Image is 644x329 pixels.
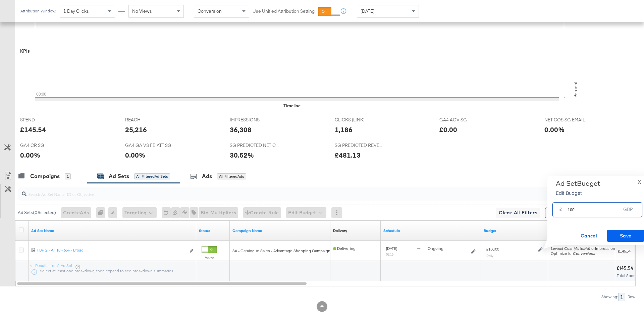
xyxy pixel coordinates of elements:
div: Campaigns [30,172,60,180]
div: 0 [96,207,108,218]
span: Save [610,232,641,240]
em: Lowest Cost (Autobid) [551,246,590,251]
em: Conversions [573,251,595,256]
span: ongoing [428,246,443,251]
button: X [635,179,644,184]
span: Total Spend [617,273,638,278]
a: Your Ad Set name. [31,228,194,233]
span: 1 Day Clicks [63,8,89,14]
span: [DATE] [386,246,397,251]
span: CLICKS (LINK) [335,117,385,123]
div: £0.00 [439,125,457,134]
text: Percent [573,81,579,98]
div: KPIs [20,48,30,54]
span: GA4 GA VS FB ATT SG [125,142,175,149]
a: Shows when your Ad Set is scheduled to deliver. [383,228,478,233]
div: 0.00% [125,150,145,160]
div: Timeline [283,103,301,109]
span: Delivering [333,246,356,251]
span: X [638,177,641,186]
label: Use Unified Attribution Setting: [253,8,316,14]
div: 0.00% [20,150,40,160]
a: FB+IG - All 18 - 65+ - Broad [37,248,186,255]
div: £145.54 [616,265,635,271]
div: FB+IG - All 18 - 65+ - Broad [37,248,186,253]
span: SPEND [20,117,70,123]
p: Edit Budget [556,189,600,196]
sub: 09:16 [386,252,393,256]
span: No Views [132,8,152,14]
div: 36,308 [230,125,252,134]
div: Attribution Window: [20,9,56,13]
span: for Impressions [551,246,617,251]
span: [DATE] [361,8,374,14]
div: Row [627,294,636,299]
div: Ad Sets ( 0 Selected) [18,210,56,216]
span: Clear All Filters [499,209,537,217]
div: Ad Sets [109,172,129,180]
div: £481.13 [335,150,361,160]
button: Cancel [570,230,607,242]
label: Active [202,255,217,260]
div: £ [557,205,565,217]
span: GA4 CR SG [20,142,70,149]
div: Ads [202,172,212,180]
button: Clear All Filters [496,208,540,218]
div: £145.54 [20,125,46,134]
div: £150.00 [486,246,499,252]
span: GA4 AOV SG [439,117,490,123]
div: 1 [65,173,71,179]
div: All Filtered Ad Sets [134,173,170,179]
div: 0.00% [544,125,565,134]
span: REACH [125,117,175,123]
a: Reflects the ability of your Ad Set to achieve delivery based on ad states, schedule and budget. [333,228,347,233]
div: Delivery [333,228,347,233]
span: Conversion [198,8,222,14]
span: SG PREDICTED NET COS [230,142,280,149]
div: 25,216 [125,125,147,134]
div: Showing: [601,294,618,299]
div: GBP [621,205,635,217]
div: 1 [618,293,625,301]
a: Your campaign name. [232,228,328,233]
div: 30.52% [230,150,254,160]
div: Optimize for [551,251,617,256]
div: 1,186 [335,125,353,134]
span: NET COS SG EMAIL [544,117,595,123]
a: Shows the current budget of Ad Set. [484,228,545,233]
div: Ad Set Budget [556,179,600,187]
span: Cancel [573,232,604,240]
span: IMPRESSIONS [230,117,280,123]
span: SG PREDICTED REVENUE [335,142,385,149]
input: Search Ad Set Name, ID or Objective [26,185,579,198]
span: SA - Catalogue Sales - Advantage Shopping Campaign – BAU – 7DC [232,248,353,253]
div: All Filtered Ads [217,173,246,179]
a: Shows the current state of your Ad Set. [199,228,227,233]
input: Enter your budget [568,200,621,214]
sub: Daily [486,254,493,258]
button: Save [607,230,644,242]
